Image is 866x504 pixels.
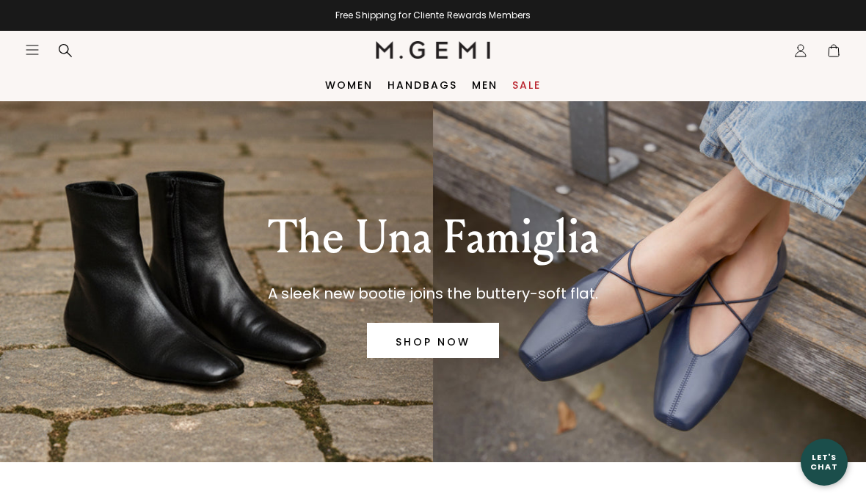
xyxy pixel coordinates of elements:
button: Open site menu [25,43,40,57]
a: SHOP NOW [367,323,499,358]
img: M.Gemi [376,41,491,59]
a: Women [325,79,373,91]
p: A sleek new bootie joins the buttery-soft flat. [268,282,599,305]
a: Men [472,79,498,91]
a: Handbags [387,79,457,91]
p: The Una Famiglia [268,211,599,264]
a: Sale [512,79,541,91]
div: Let's Chat [801,453,848,471]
